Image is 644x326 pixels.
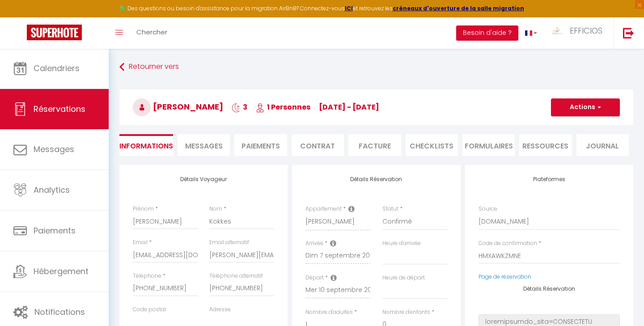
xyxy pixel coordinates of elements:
label: Adresse [209,305,231,314]
label: Nombre d'enfants [382,308,430,317]
a: créneaux d'ouverture de la salle migration [393,4,524,12]
li: Paiements [234,134,287,156]
span: Calendriers [34,63,80,74]
a: Retourner vers [119,59,633,75]
label: Source [479,205,497,213]
span: Messages [34,144,74,155]
li: FORMULAIRES [462,134,515,156]
img: ... [551,27,564,34]
span: EFFICIOS [570,25,602,36]
img: logout [623,27,634,38]
span: [DATE] - [DATE] [319,102,379,112]
span: Messages [185,141,223,151]
label: Nombre d'adultes [305,308,353,317]
label: Arrivée [305,239,323,248]
label: Code postal [133,305,166,314]
li: Facture [348,134,401,156]
h4: Plateformes [479,176,620,182]
label: Statut [382,205,398,213]
a: Chercher [130,17,174,49]
h4: Détails Réservation [479,286,620,292]
label: Heure de départ [382,274,425,282]
a: ICI [345,4,353,12]
span: 3 [232,102,247,112]
label: Téléphone alternatif [209,272,263,280]
h4: Détails Réservation [305,176,447,182]
span: 1 Personnes [256,102,310,112]
span: Chercher [136,27,167,37]
label: Nom [209,205,222,213]
li: Ressources [519,134,572,156]
label: Email [133,238,148,247]
label: Code de confirmation [479,239,537,248]
span: Réservations [34,103,85,114]
span: [PERSON_NAME] [133,101,223,112]
span: Notifications [34,306,85,318]
label: Appartement [305,205,342,213]
li: Informations [119,134,173,156]
span: Paiements [34,225,76,236]
a: ... EFFICIOS [544,17,614,49]
a: Page de réservation [479,273,531,280]
label: Heure d'arrivée [382,239,421,248]
button: Besoin d'aide ? [456,25,518,41]
li: Journal [576,134,629,156]
label: Départ [305,274,324,282]
span: Analytics [34,184,70,195]
label: Téléphone [133,272,161,280]
img: Super Booking [27,25,82,40]
button: Actions [551,98,620,116]
button: Ouvrir le widget de chat LiveChat [7,4,34,30]
span: Hébergement [34,266,89,277]
li: Contrat [292,134,344,156]
label: Prénom [133,205,154,213]
h4: Détails Voyageur [133,176,274,182]
label: Email alternatif [209,238,249,247]
li: CHECKLISTS [406,134,458,156]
